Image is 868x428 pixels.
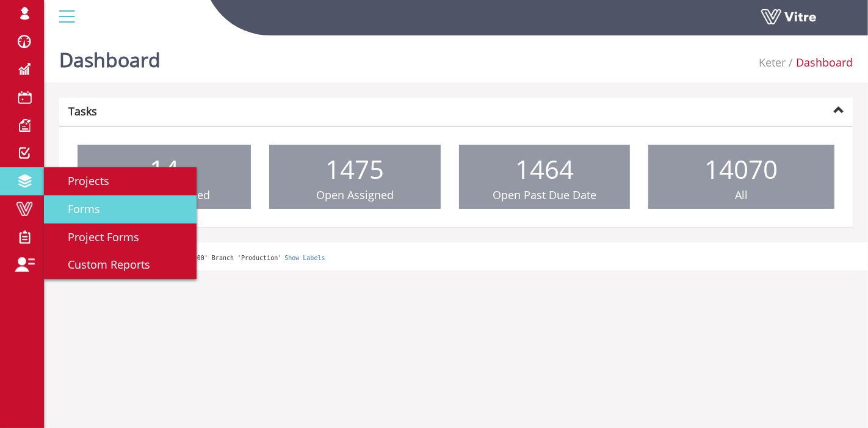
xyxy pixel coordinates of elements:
li: Dashboard [786,55,853,71]
a: Project Forms [44,223,197,252]
a: Keter [759,55,786,70]
span: 14070 [705,151,778,186]
span: Open Assigned [316,187,394,202]
a: Custom Reports [44,251,197,279]
span: Project Forms [53,230,139,244]
a: Projects [44,167,197,195]
span: 1464 [515,151,574,186]
a: Show Labels [284,255,325,261]
a: 14070 All [648,145,834,209]
span: Open Past Due Date [493,187,596,202]
a: 14 Open Unassigned [78,145,251,209]
span: 1475 [325,151,384,186]
span: 14 [150,151,179,186]
a: Forms [44,195,197,223]
span: All [735,187,748,202]
span: Projects [53,173,109,188]
span: Custom Reports [53,257,150,272]
h1: Dashboard [59,31,161,82]
a: 1464 Open Past Due Date [459,145,631,209]
span: Forms [53,201,100,216]
strong: Tasks [68,104,97,118]
a: 1475 Open Assigned [269,145,441,209]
